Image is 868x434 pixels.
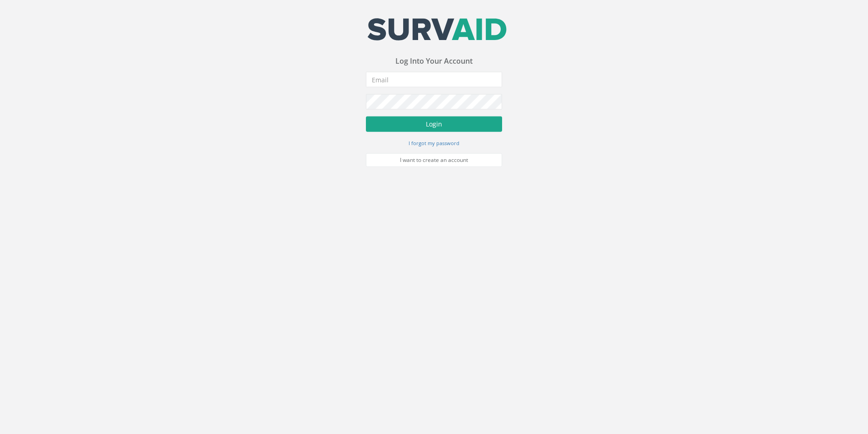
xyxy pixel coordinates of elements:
[366,57,502,66] h3: Log Into Your Account
[409,139,459,147] a: I forgot my password
[409,140,459,146] small: I forgot my password
[366,72,502,87] input: Email
[366,153,502,167] a: I want to create an account
[366,116,502,132] button: Login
